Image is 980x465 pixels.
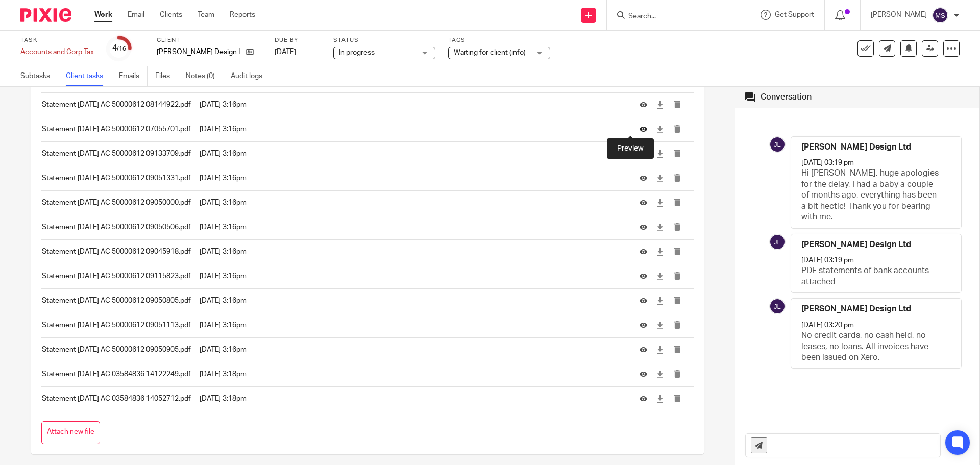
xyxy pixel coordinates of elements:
img: svg%3E [932,7,948,23]
p: [DATE] 3:16pm [200,149,624,159]
p: Statement [DATE] AC 50000612 09045918.pdf [42,247,194,257]
span: In progress [339,49,375,56]
p: [DATE] 3:16pm [200,173,624,183]
h4: [PERSON_NAME] Design Ltd [801,142,911,153]
p: Statement [DATE] AC 03584836 14122249.pdf [42,369,194,379]
p: Statement [DATE] AC 50000612 09051113.pdf [42,320,194,330]
p: [DATE] 03:19 pm [801,255,854,265]
p: Hi [PERSON_NAME], huge apologies for the delay, I had a baby a couple of months ago, everything h... [801,168,941,223]
label: Status [333,36,435,44]
p: [DATE] 3:16pm [200,296,624,306]
a: Download [656,100,664,110]
div: Conversation [761,92,812,103]
label: Due by [275,36,321,44]
a: Download [656,296,664,306]
p: Statement [DATE] AC 50000612 09050905.pdf [42,345,194,355]
p: PDF statements of bank accounts attached [801,265,941,287]
label: Tags [448,36,550,44]
p: [DATE] 3:16pm [200,198,624,208]
a: Team [198,10,214,20]
p: [PERSON_NAME] [871,10,927,20]
a: Download [656,369,664,379]
p: Statement [DATE] AC 50000612 07055701.pdf [42,124,194,134]
p: [DATE] 3:16pm [200,320,624,330]
p: [DATE] 3:18pm [200,369,624,379]
a: Download [656,345,664,355]
p: Statement [DATE] AC 50000612 09133709.pdf [42,149,194,159]
a: Work [94,10,112,20]
p: Statement [DATE] AC 50000612 09050000.pdf [42,198,194,208]
p: Statement [DATE] AC 50000612 09115823.pdf [42,271,194,281]
a: Client tasks [66,66,111,86]
p: [DATE] 3:16pm [200,124,624,134]
small: /16 [117,46,126,52]
p: Statement [DATE] AC 50000612 09051331.pdf [42,173,194,183]
p: No credit cards, no cash held, no leases, no loans. All invoices have been issued on Xero. [801,330,941,363]
div: 4 [112,42,126,54]
a: Email [128,10,144,20]
p: [DATE] 3:16pm [200,247,624,257]
p: [DATE] 03:19 pm [801,158,854,168]
p: [DATE] 3:16pm [200,345,624,355]
a: Subtasks [20,66,58,86]
p: [DATE] 3:18pm [200,394,624,404]
span: Get Support [775,11,814,18]
a: Notes (0) [186,66,223,86]
span: [DATE] [275,48,296,56]
a: Emails [119,66,148,86]
a: Reports [230,10,255,20]
a: Download [656,222,664,232]
h4: [PERSON_NAME] Design Ltd [801,304,911,314]
img: svg%3E [769,298,786,314]
img: svg%3E [769,136,786,153]
input: Search [627,12,719,21]
a: Download [656,394,664,404]
a: Audit logs [231,66,270,86]
a: Download [656,124,664,134]
p: Statement [DATE] AC 50000612 09050506.pdf [42,222,194,232]
a: Download [656,149,664,159]
button: Attach new file [41,421,100,444]
span: Waiting for client (info) [454,49,526,56]
img: Pixie [20,8,71,22]
p: [PERSON_NAME] Design Ltd [157,47,241,57]
p: Statement [DATE] AC 03584836 14052712.pdf [42,394,194,404]
a: Clients [160,10,182,20]
a: Download [656,198,664,208]
label: Task [20,36,94,44]
a: Download [656,247,664,257]
a: Download [656,173,664,183]
img: svg%3E [769,234,786,250]
p: Statement [DATE] AC 50000612 09050805.pdf [42,296,194,306]
h4: [PERSON_NAME] Design Ltd [801,239,911,250]
a: Download [656,271,664,281]
label: Client [157,36,262,44]
p: [DATE] 3:16pm [200,271,624,281]
p: [DATE] 3:16pm [200,100,624,110]
p: [DATE] 03:20 pm [801,320,854,330]
a: Files [155,66,178,86]
a: Download [656,320,664,330]
div: Accounts and Corp Tax [20,47,94,57]
p: Statement [DATE] AC 50000612 08144922.pdf [42,100,194,110]
p: [DATE] 3:16pm [200,222,624,232]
